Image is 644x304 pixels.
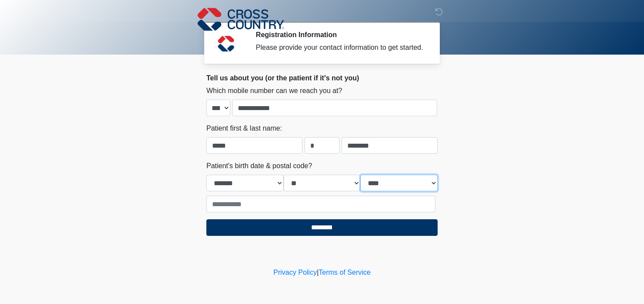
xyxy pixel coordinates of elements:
[319,269,370,276] a: Terms of Service
[198,7,284,32] img: Cross Country Logo
[274,269,317,276] a: Privacy Policy
[206,74,438,82] h2: Tell us about you (or the patient if it's not you)
[213,31,239,57] img: Agent Avatar
[206,161,312,171] label: Patient's birth date & postal code?
[256,42,425,53] div: Please provide your contact information to get started.
[206,123,282,134] label: Patient first & last name:
[206,86,342,96] label: Which mobile number can we reach you at?
[317,269,319,276] a: |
